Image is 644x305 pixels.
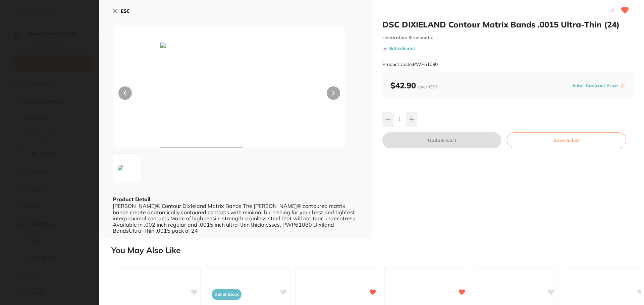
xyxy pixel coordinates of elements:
[212,289,241,300] span: Out of Stock
[382,62,438,67] small: Product Code: PWP61080
[507,132,626,148] button: Save to List
[113,203,358,234] div: [PERSON_NAME]® Contour Dixieland Matrix Bands The [PERSON_NAME]® contoured matrix bands create an...
[388,46,415,51] a: Matrixdental
[390,80,438,90] b: $42.90
[160,42,299,148] img: Zw
[113,5,130,17] button: ESC
[382,35,633,41] small: restorative & cosmetic
[115,162,126,173] img: Zw
[113,196,150,203] b: Product Detail
[620,83,625,88] label: i
[111,246,641,255] h2: You May Also Like
[382,19,633,29] h2: DSC DIXIELAND Contour Matrix Bands .0015 Ultra-Thin (24)
[382,132,501,148] button: Update Cart
[382,46,633,51] small: by
[418,84,438,90] span: excl. GST
[121,8,130,14] b: ESC
[571,82,620,89] button: Enter Contract Price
